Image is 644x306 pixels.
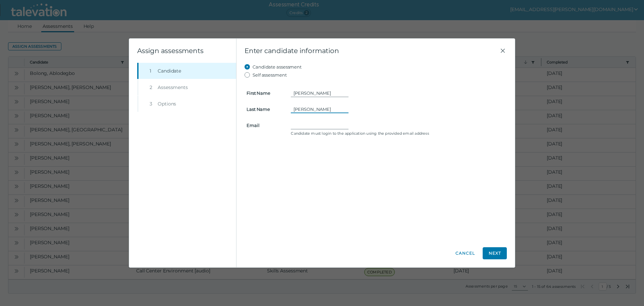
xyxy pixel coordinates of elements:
button: 1Candidate [139,63,236,79]
nav: Wizard steps [137,63,236,112]
label: Email [243,123,287,128]
label: Last Name [243,106,287,112]
button: Next [483,247,507,259]
span: Candidate [158,68,181,74]
label: First Name [243,90,287,96]
button: Close [499,47,507,55]
label: Self assessment [253,71,287,79]
clr-control-helper: Candidate must login to the application using the provided email address [291,131,505,136]
div: 1 [150,68,155,74]
span: Enter candidate information [245,47,499,55]
clr-wizard-title: Assign assessments [137,47,203,55]
label: Candidate assessment [253,63,302,71]
button: Cancel [453,247,477,259]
